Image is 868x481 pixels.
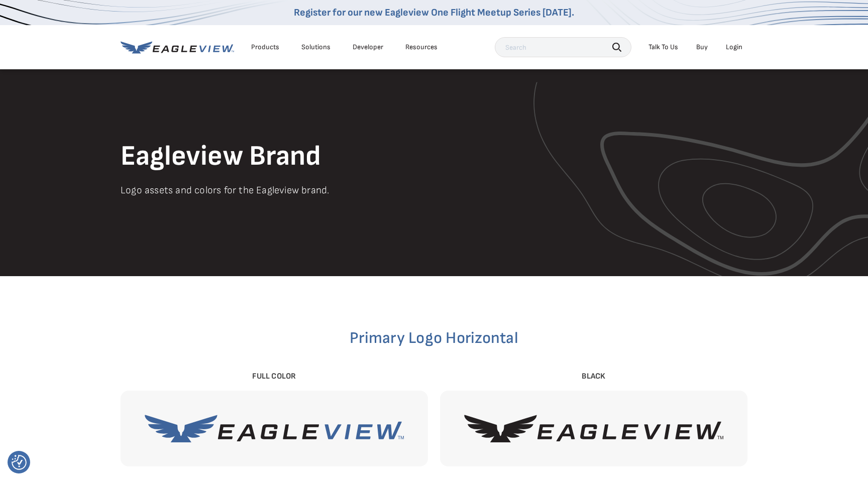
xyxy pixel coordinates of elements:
div: Products [251,43,279,52]
a: Buy [696,43,708,52]
div: Solutions [301,43,331,52]
div: Black [440,371,747,383]
img: EagleView-Black.svg [464,415,723,442]
p: Logo assets and colors for the Eagleview brand. [121,182,747,198]
h1: Eagleview Brand [121,139,747,174]
a: Developer [353,43,383,52]
h2: Primary Logo Horizontal [121,330,747,346]
input: Search [495,37,631,57]
button: Consent Preferences [12,455,27,470]
img: Revisit consent button [12,455,27,470]
img: EagleView-Full-Color.svg [145,415,404,442]
div: Talk To Us [648,43,678,52]
div: Full Color [121,371,428,383]
div: Resources [405,43,438,52]
div: Login [726,43,742,52]
a: Register for our new Eagleview One Flight Meetup Series [DATE]. [294,7,574,19]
